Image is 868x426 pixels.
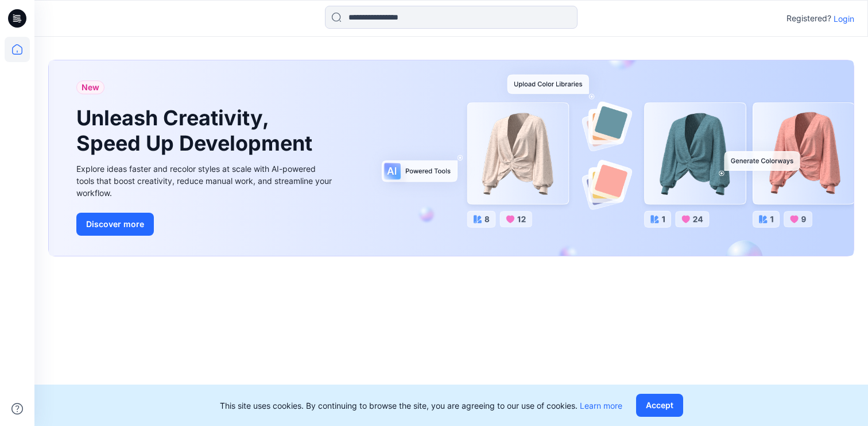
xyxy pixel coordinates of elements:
div: Explore ideas faster and recolor styles at scale with AI-powered tools that boost creativity, red... [76,163,335,199]
p: Registered? [786,11,831,25]
a: Learn more [580,401,622,410]
p: This site uses cookies. By continuing to browse the site, you are agreeing to our use of cookies. [220,400,622,412]
h1: Unleash Creativity, Speed Up Development [76,106,317,155]
p: Login [834,13,854,25]
span: New [82,80,99,94]
a: Discover more [76,213,335,236]
button: Discover more [76,213,154,236]
button: Accept [636,394,683,417]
